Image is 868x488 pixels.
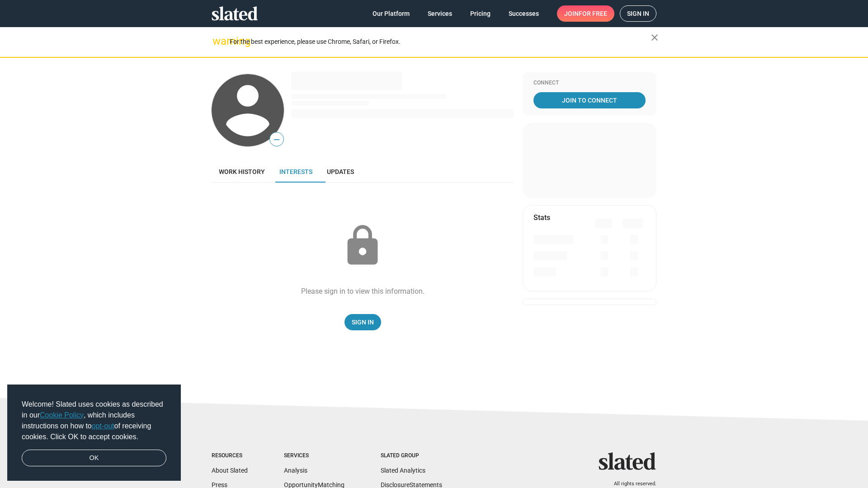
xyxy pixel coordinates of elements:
a: Join To Connect [533,92,646,108]
a: Updates [320,161,361,183]
a: Cookie Policy [40,411,84,419]
a: About Slated [212,467,248,474]
span: — [270,134,283,145]
a: Work history [212,161,272,183]
div: Resources [212,452,248,460]
a: Pricing [463,5,498,22]
span: Our Platform [373,5,410,22]
span: Join [564,5,607,22]
span: Sign in [627,6,649,21]
span: Work history [219,168,265,175]
mat-icon: warning [212,36,223,47]
div: Slated Group [381,452,442,460]
a: Interests [272,161,320,183]
div: Please sign in to view this information. [301,286,425,296]
div: cookieconsent [7,385,181,481]
a: Services [420,5,459,22]
span: Welcome! Slated uses cookies as described in our , which includes instructions on how to of recei... [22,399,166,442]
mat-card-title: Stats [533,213,550,222]
a: Our Platform [365,5,417,22]
a: Slated Analytics [381,467,425,474]
a: dismiss cookie message [22,450,166,467]
a: Sign In [344,314,381,330]
span: Interests [279,168,312,175]
span: Join To Connect [535,92,644,108]
mat-icon: lock [340,223,385,268]
div: Services [284,452,344,460]
mat-icon: close [649,32,660,43]
a: opt-out [92,422,114,430]
span: for free [579,5,607,22]
a: Analysis [284,467,307,474]
a: Sign in [620,5,656,22]
div: Connect [533,80,646,87]
div: For the best experience, please use Chrome, Safari, or Firefox. [230,36,651,48]
span: Successes [509,5,539,22]
span: Pricing [470,5,491,22]
a: Successes [501,5,546,22]
span: Updates [327,168,354,175]
span: Services [428,5,452,22]
span: Sign In [352,314,374,330]
a: Joinfor free [557,5,614,22]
